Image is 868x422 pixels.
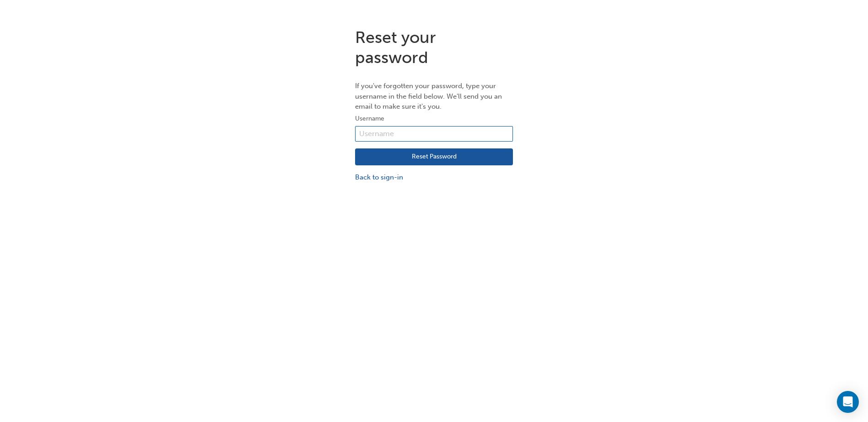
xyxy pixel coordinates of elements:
p: If you've forgotten your password, type your username in the field below. We'll send you an email... [355,81,513,112]
a: Back to sign-in [355,172,513,183]
div: Open Intercom Messenger [837,391,859,413]
h1: Reset your password [355,27,513,67]
button: Reset Password [355,148,513,166]
label: Username [355,113,513,124]
input: Username [355,126,513,142]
